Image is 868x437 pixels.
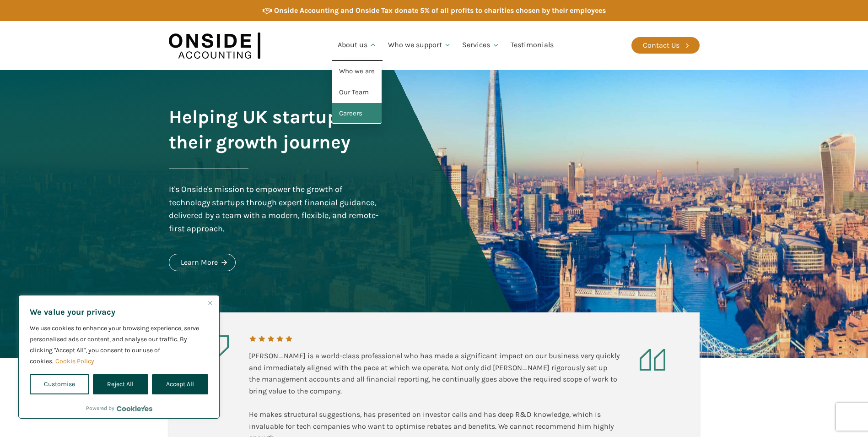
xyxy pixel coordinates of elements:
[55,357,95,366] a: Cookie Policy
[332,30,383,61] a: About us
[505,30,559,61] a: Testimonials
[332,61,382,82] a: Who we are
[86,404,152,413] div: Powered by
[152,374,208,394] button: Accept All
[332,82,382,103] a: Our Team
[169,28,260,63] img: Onside Accounting
[332,103,382,124] a: Careers
[631,37,700,54] a: Contact Us
[169,254,236,271] a: Learn More
[169,183,381,235] div: It's Onside's mission to empower the growth of technology startups through expert financial guida...
[30,323,208,367] p: We use cookies to enhance your browsing experience, serve personalised ads or content, and analys...
[18,295,220,419] div: We value your privacy
[457,30,505,61] a: Services
[208,301,212,305] img: Close
[383,30,457,61] a: Who we support
[93,374,148,394] button: Reject All
[117,405,152,411] a: Visit CookieYes website
[30,374,89,394] button: Customise
[30,306,208,317] p: We value your privacy
[643,39,679,51] div: Contact Us
[205,297,216,308] button: Close
[274,5,606,16] div: Onside Accounting and Onside Tax donate 5% of all profits to charities chosen by their employees
[181,257,218,268] div: Learn More
[169,104,381,155] h1: Helping UK startups on their growth journey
